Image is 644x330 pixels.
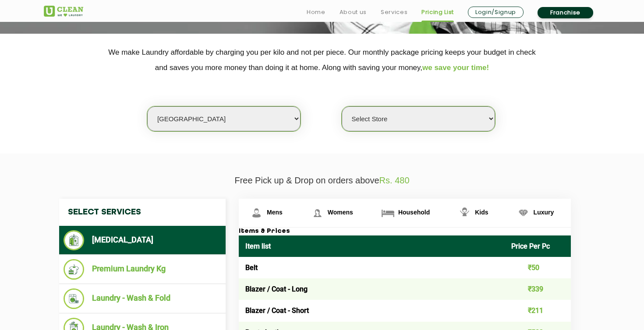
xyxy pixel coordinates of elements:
img: Household [380,205,396,221]
th: Price Per Pc [505,235,571,257]
img: Laundry - Wash & Fold [64,288,84,309]
td: ₹211 [505,300,571,321]
span: Luxury [534,209,554,216]
a: About us [340,7,367,18]
span: we save your time! [422,63,489,72]
h3: Items & Prices [239,228,571,235]
img: UClean Laundry and Dry Cleaning [44,6,83,17]
span: Kids [475,209,488,216]
a: Franchise [538,7,593,18]
li: Premium Laundry Kg [64,259,221,280]
a: Home [307,7,326,18]
a: Login/Signup [468,7,524,18]
img: Premium Laundry Kg [64,259,84,280]
h4: Select Services [59,199,226,226]
li: Laundry - Wash & Fold [64,288,221,309]
a: Pricing List [421,7,454,18]
p: We make Laundry affordable by charging you per kilo and not per piece. Our monthly package pricin... [44,45,600,75]
td: ₹50 [505,257,571,278]
img: Mens [249,205,264,221]
img: Dry Cleaning [64,230,84,250]
img: Luxury [516,205,531,221]
a: Services [381,7,407,18]
td: ₹339 [505,278,571,300]
span: Rs. 480 [379,176,410,185]
td: Belt [239,257,505,278]
td: Blazer / Coat - Long [239,278,505,300]
li: [MEDICAL_DATA] [64,230,221,250]
th: Item list [239,235,505,257]
span: Womens [328,209,353,216]
img: Womens [310,205,325,221]
p: Free Pick up & Drop on orders above [44,176,600,186]
td: Blazer / Coat - Short [239,300,505,321]
span: Household [398,209,430,216]
span: Mens [267,209,283,216]
img: Kids [457,205,472,221]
